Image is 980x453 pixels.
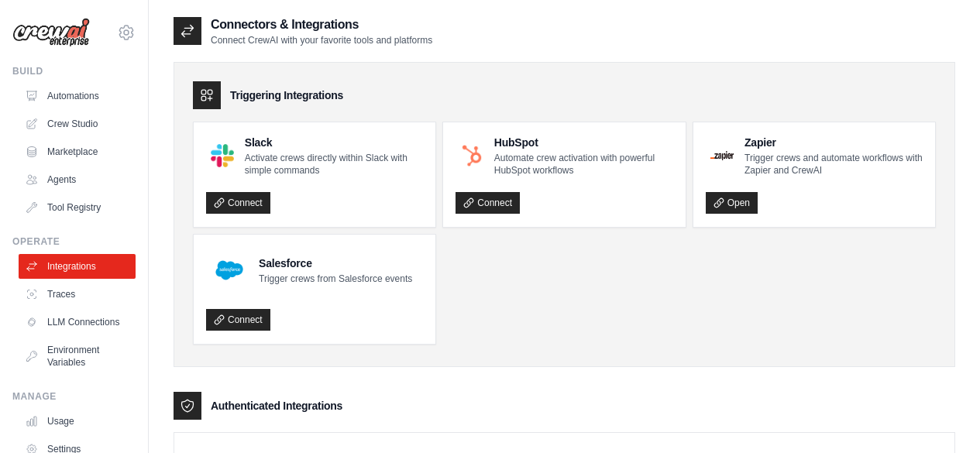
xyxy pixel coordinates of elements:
a: Crew Studio [19,112,136,136]
h3: Triggering Integrations [230,88,343,103]
a: Environment Variables [19,338,136,375]
a: LLM Connections [19,310,136,335]
p: Automate crew activation with powerful HubSpot workflows [494,152,673,177]
a: Connect [206,309,270,331]
p: Connect CrewAI with your favorite tools and platforms [211,34,432,46]
a: Open [706,192,758,214]
a: Automations [19,84,136,108]
div: Operate [12,235,136,248]
div: Build [12,65,136,77]
p: Trigger crews from Salesforce events [259,273,412,285]
a: Tool Registry [19,195,136,220]
a: Traces [19,282,136,307]
h4: Slack [245,135,424,150]
h2: Connectors & Integrations [211,15,432,34]
p: Activate crews directly within Slack with simple commands [245,152,424,177]
img: Salesforce Logo [211,252,248,289]
h4: HubSpot [494,135,673,150]
p: Trigger crews and automate workflows with Zapier and CrewAI [744,152,923,177]
a: Connect [206,192,270,214]
img: HubSpot Logo [460,144,483,166]
h4: Zapier [744,135,923,150]
img: Slack Logo [211,144,234,167]
h3: Authenticated Integrations [211,398,342,414]
a: Usage [19,409,136,434]
a: Agents [19,167,136,192]
img: Zapier Logo [710,151,734,160]
a: Connect [456,192,520,214]
div: Manage [12,390,136,403]
a: Marketplace [19,139,136,164]
a: Integrations [19,254,136,279]
h4: Salesforce [259,256,412,271]
img: Logo [12,18,90,47]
